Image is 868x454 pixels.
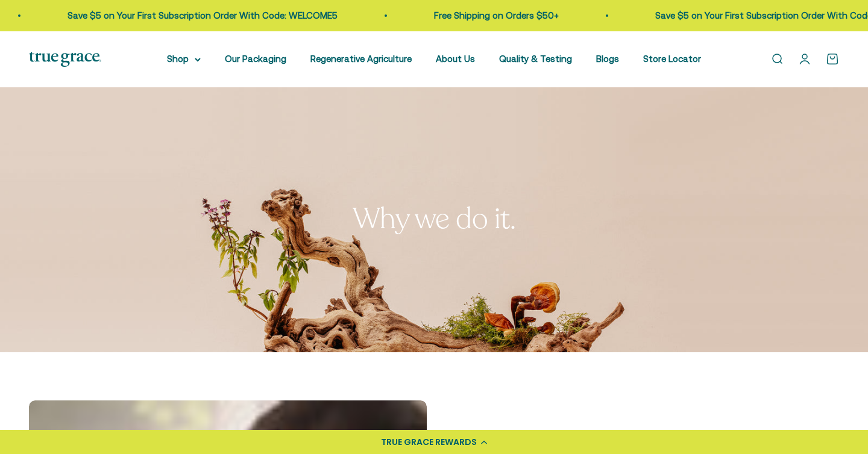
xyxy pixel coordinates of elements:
a: Blogs [596,54,619,64]
a: Free Shipping on Orders $50+ [429,10,554,20]
div: TRUE GRACE REWARDS [381,436,477,449]
a: Our Packaging [225,54,286,64]
p: Save $5 on Your First Subscription Order With Code: WELCOME5 [63,8,333,23]
summary: Shop [167,52,201,66]
split-lines: Why we do it. [353,199,516,238]
a: About Us [436,54,475,64]
a: Regenerative Agriculture [310,54,412,64]
a: Quality & Testing [499,54,572,64]
a: Store Locator [643,54,701,64]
